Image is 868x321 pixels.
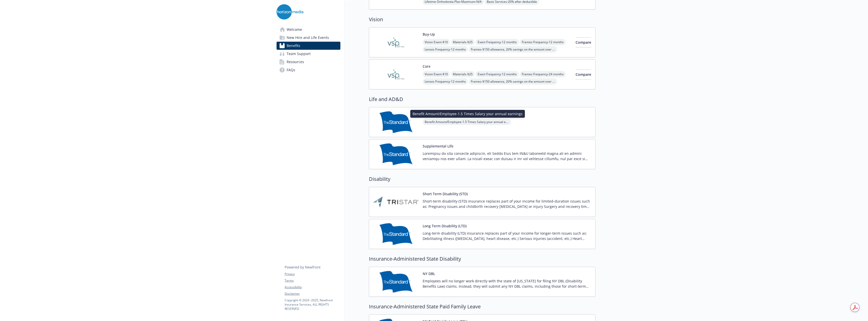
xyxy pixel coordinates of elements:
[287,26,302,34] span: Welcome
[287,42,300,50] span: Benefits
[373,64,419,85] img: Vision Service Plan carrier logo
[423,32,435,37] button: Buy-Up
[423,223,467,229] button: Long Term Disability (LTD)
[423,278,591,289] p: Employees will no longer work directly with the state of [US_STATE] for filing NY DBL (Disability...
[423,231,591,241] p: Long-term disability (LTD) insurance replaces part of your income for longer-term issues such as:...
[410,110,525,118] div: Benefit Amount/Employee - 1.5 Times Salary your annual earnings
[373,271,419,292] img: Standard Insurance Company carrier logo
[287,50,311,58] span: Team Support
[423,191,468,196] button: Short Term Disability (STD)
[285,278,340,283] a: Terms
[423,119,511,125] span: Benefit Amount/Employee - 1.5 Times Salary your annual earnings
[451,39,475,45] span: Materials - $25
[277,26,340,34] a: Welcome
[373,32,419,53] img: Vision Service Plan carrier logo
[277,66,340,74] a: FAQs
[423,46,468,53] span: Lenses Frequency - 12 months
[369,95,595,103] h2: Life and AD&D
[423,151,591,161] p: Loremipsu do sita consecte adipiscin, eli Seddo Eius tem IN&U laboreetd magna ali en admini venia...
[369,16,595,23] h2: Vision
[369,255,595,263] h2: Insurance-Administered State Disability
[373,191,419,213] img: TRISTAR Insurance Group carrier logo
[576,72,591,77] span: Compare
[423,199,591,209] p: Short-term disability (STD) insurance replaces part of your income for limited-duration issues su...
[287,58,304,66] span: Resources
[369,175,595,183] h2: Disability
[520,71,566,77] span: Frames Frequency - 24 months
[423,78,468,85] span: Lenses Frequency - 12 months
[369,303,595,310] h2: Insurance-Administered State Paid Family Leave
[277,58,340,66] a: Resources
[277,34,340,42] a: New Hire and Life Events
[576,40,591,45] span: Compare
[277,50,340,58] a: Team Support
[277,42,340,50] a: Benefits
[287,34,329,42] span: New Hire and Life Events
[423,64,430,69] button: Core
[285,272,340,276] a: Privacy
[576,69,591,80] button: Compare
[285,298,340,311] p: Copyright © 2024 - 2025 , Newfront Insurance Services, ALL RIGHTS RESERVED
[373,111,419,133] img: Standard Insurance Company carrier logo
[476,71,519,77] span: Exam Frequency - 12 months
[423,271,435,276] button: NY DBL
[423,39,450,45] span: Vision Exam - $10
[476,39,519,45] span: Exam Frequency - 12 months
[576,37,591,47] button: Compare
[451,71,475,77] span: Materials - $25
[287,66,295,74] span: FAQs
[520,39,566,45] span: Frames Frequency - 12 months
[423,143,453,149] button: Supplemental Life
[373,143,419,165] img: Standard Insurance Company carrier logo
[469,78,557,85] span: Frames - $150 allowance, 20% savings on the amount over your allowance
[373,223,419,245] img: Standard Insurance Company carrier logo
[285,291,340,296] a: Disclaimer
[423,71,450,77] span: Vision Exam - $10
[469,46,557,53] span: Frames - $150 allowance, 20% savings on the amount over your allowance
[285,285,340,289] a: Accessibility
